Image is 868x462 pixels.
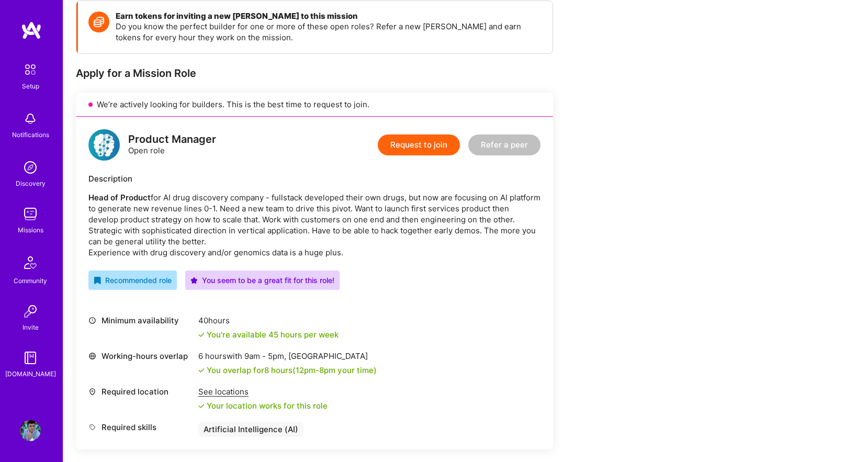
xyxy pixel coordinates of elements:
[22,322,39,333] div: Invite
[198,351,377,362] div: 6 hours with [GEOGRAPHIC_DATA]
[14,275,47,286] div: Community
[88,173,540,184] div: Description
[76,93,553,117] div: We’re actively looking for builders. This is the best time to request to join.
[20,157,41,178] img: discovery
[378,134,460,155] button: Request to join
[198,422,303,437] div: Artificial Intelligence (AI)
[88,193,151,202] strong: Head of Product
[88,388,96,396] i: icon Location
[22,81,39,92] div: Setup
[20,204,41,224] img: teamwork
[190,277,198,284] i: icon PurpleStar
[198,367,205,374] i: icon Check
[12,129,49,140] div: Notifications
[116,21,542,43] p: Do you know the perfect builder for one or more of these open roles? Refer a new [PERSON_NAME] an...
[198,403,205,409] i: icon Check
[18,224,43,235] div: Missions
[296,365,335,375] span: 12pm - 8pm
[21,21,42,40] img: logo
[116,12,542,21] h4: Earn tokens for inviting a new [PERSON_NAME] to this mission
[88,12,109,32] img: Token icon
[17,420,43,441] a: User Avatar
[242,351,288,361] span: 9am - 5pm ,
[88,351,193,362] div: Working-hours overlap
[198,386,328,397] div: See locations
[76,66,553,80] div: Apply for a Mission Role
[88,386,193,397] div: Required location
[94,275,172,286] div: Recommended role
[88,192,540,258] p: for AI drug discovery company - fullstack developed their own drugs, but now are focusing on AI p...
[88,315,193,326] div: Minimum availability
[128,134,216,156] div: Open role
[20,347,41,368] img: guide book
[88,423,96,431] i: icon Tag
[198,329,339,340] div: You're available 45 hours per week
[18,250,43,275] img: Community
[190,275,334,286] div: You seem to be a great fit for this role!
[198,332,205,338] i: icon Check
[88,317,96,324] i: icon Clock
[468,134,540,155] button: Refer a peer
[88,422,193,433] div: Required skills
[88,352,96,360] i: icon World
[207,365,377,376] div: You overlap for 8 hours ( your time)
[16,178,46,189] div: Discovery
[198,400,328,411] div: Your location works for this role
[88,129,120,161] img: logo
[5,368,56,379] div: [DOMAIN_NAME]
[128,134,216,145] div: Product Manager
[20,301,41,322] img: Invite
[20,108,41,129] img: bell
[19,59,41,81] img: setup
[94,277,101,284] i: icon RecommendedBadge
[20,420,41,441] img: User Avatar
[198,315,339,326] div: 40 hours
